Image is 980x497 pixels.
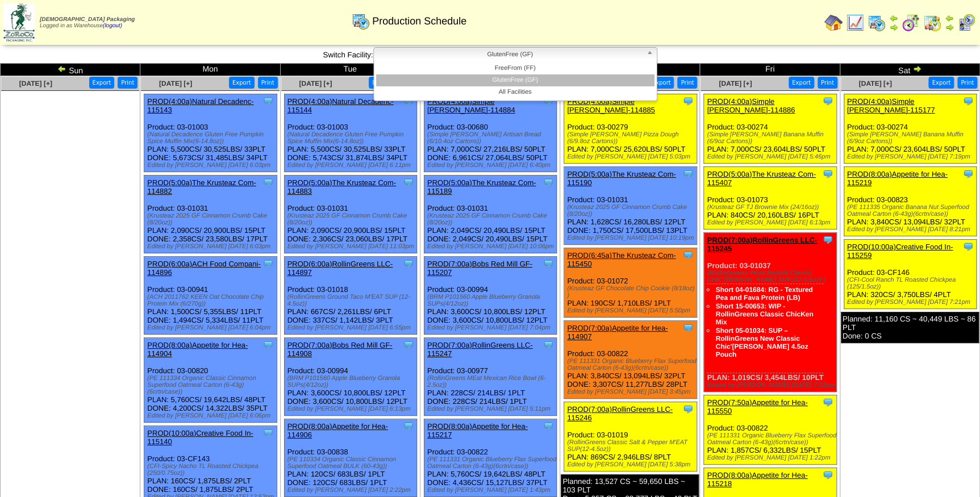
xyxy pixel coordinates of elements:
div: (Natural Decadence Gluten Free Pumpkin Spice Muffin Mix(6-14.8oz)) [287,131,417,145]
div: (RollinGreens MEat Mexican Rice Bowl (6-2.5oz)) [427,375,557,389]
button: Print [957,77,977,89]
div: Edited by [PERSON_NAME] [DATE] 10:06pm [427,243,557,250]
a: PROD(7:00a)Bobs Red Mill GF-115207 [427,260,532,277]
a: PROD(10:00a)Creative Food In-115259 [847,243,953,260]
div: Edited by [PERSON_NAME] [DATE] 6:11pm [287,162,417,169]
a: PROD(4:00a)Simple [PERSON_NAME]-114886 [707,97,795,114]
div: Edited by [PERSON_NAME] [DATE] 6:13pm [287,406,417,412]
li: FreeFrom (FF) [376,62,654,74]
div: (ACH 2011762 KEEN Oat Chocolate Chip Protein Mix (6/270g)) [147,294,277,307]
img: Tooltip [682,322,694,333]
img: Tooltip [682,249,694,261]
div: (Krusteaz GF TJ Brownie Mix (24/16oz)) [707,204,836,211]
span: Logged in as Warehouse [40,16,135,29]
div: Edited by [PERSON_NAME] [DATE] 1:22pm [707,454,836,461]
img: arrowright.gif [945,23,954,32]
li: All Facilities [376,86,654,98]
button: Print [818,77,837,89]
img: Tooltip [822,95,833,107]
img: Tooltip [543,339,554,350]
span: [DATE] [+] [299,80,332,87]
img: Tooltip [822,168,833,179]
img: Tooltip [403,420,414,432]
div: Edited by [PERSON_NAME] [DATE] 6:03pm [147,243,277,250]
a: PROD(4:00a)Natural Decadenc-115144 [287,97,394,114]
img: Tooltip [543,420,554,432]
a: [DATE] [+] [159,80,192,87]
div: (PE 111331 Organic Blueberry Flax Superfood Oatmeal Carton (6-43g)(6crtn/case)) [567,358,697,371]
div: Edited by [PERSON_NAME] [DATE] 3:45pm [567,389,697,395]
button: Print [677,77,697,89]
div: Edited by [PERSON_NAME] [DATE] 6:04pm [147,324,277,331]
a: PROD(10:00a)Creative Food In-115140 [147,429,253,446]
div: Edited by [PERSON_NAME] [DATE] 10:19pm [567,235,697,241]
img: Tooltip [403,339,414,350]
a: PROD(5:00a)The Krusteaz Com-115190 [567,170,675,187]
img: zoroco-logo-small.webp [3,3,35,41]
a: PROD(7:00a)Appetite for Hea-114907 [567,324,668,341]
img: Tooltip [962,168,974,179]
a: PROD(5:00a)The Krusteaz Com-115407 [707,170,815,187]
td: Fri [700,64,840,76]
button: Export [789,77,814,89]
div: Edited by [PERSON_NAME] [DATE] 6:03pm [147,162,277,169]
div: Product: 03-00274 PLAN: 7,000CS / 23,604LBS / 50PLT [704,94,837,164]
img: Tooltip [262,177,274,188]
div: (RollinGreens Plant Protein Classic CHIC'[PERSON_NAME] SUP (12-4.5oz) ) [707,270,836,283]
a: [DATE] [+] [719,80,752,87]
a: PROD(8:00a)Appetite for Hea-115218 [707,471,807,488]
div: Product: 03-01018 PLAN: 667CS / 2,261LBS / 6PLT DONE: 337CS / 1,142LBS / 3PLT [284,257,417,335]
a: Short 15-00653: WIP - RollinGreens Classic ChicKen Mix [715,302,813,326]
div: (CFI-Cool Ranch TL Roasted Chickpea (125/1.5oz)) [847,277,977,290]
span: [DATE] [+] [19,80,52,87]
div: (PE 111335 Organic Banana Nut Superfood Oatmeal Carton (6-43g)(6crtn/case)) [847,204,977,218]
div: Edited by [PERSON_NAME] [DATE] 7:13pm [707,382,836,389]
td: Sun [1,64,140,76]
div: (PE 111334 Organic Classic Cinnamon Superfood Oatmeal Carton (6-43g)(6crtn/case)) [147,375,277,395]
a: PROD(5:00a)The Krusteaz Com-114882 [147,178,256,195]
div: Product: 03-00822 PLAN: 1,857CS / 6,332LBS / 15PLT [704,395,837,465]
div: (Natural Decadence Gluten Free Pumpkin Spice Muffin Mix(6-14.8oz)) [147,131,277,145]
img: line_graph.gif [846,14,864,32]
img: Tooltip [822,469,833,481]
div: Product: 03-01031 PLAN: 1,628CS / 16,280LBS / 12PLT DONE: 1,750CS / 17,500LBS / 13PLT [564,167,697,245]
a: PROD(5:00a)The Krusteaz Com-114883 [287,178,396,195]
a: PROD(7:00a)RollinGreens LLC-115247 [427,341,533,358]
div: Product: 03-00941 PLAN: 1,500CS / 5,355LBS / 11PLT DONE: 1,494CS / 5,334LBS / 11PLT [144,257,277,335]
img: Tooltip [262,95,274,107]
a: PROD(7:00a)RollinGreens LLC-115246 [567,405,673,422]
div: Edited by [PERSON_NAME] [DATE] 7:21pm [847,299,977,306]
div: Product: 03-00822 PLAN: 3,840CS / 13,094LBS / 32PLT DONE: 3,307CS / 11,277LBS / 28PLT [564,321,697,399]
img: Tooltip [822,396,833,408]
a: Short 05-01034: SUP – RollinGreens New Classic Chic'[PERSON_NAME] 4.5oz Pouch [715,327,808,358]
a: PROD(6:00a)ACH Food Compani-114896 [147,260,260,277]
img: Tooltip [962,241,974,252]
img: Tooltip [682,403,694,415]
div: (Krusteaz GF Chocolate Chip Cookie (8/18oz) ) [567,285,697,299]
div: (PE 110334 Organic Classic Cinnamon Superfood Oatmeal BULK (60-43g)) [287,456,417,470]
div: Product: 03-00820 PLAN: 5,760CS / 19,642LBS / 48PLT DONE: 4,200CS / 14,322LBS / 35PLT [144,338,277,423]
a: PROD(8:00a)Appetite for Hea-115219 [847,170,948,187]
img: Tooltip [262,258,274,269]
div: (Krusteaz 2025 GF Cinnamon Crumb Cake (8/20oz)) [287,212,417,226]
a: PROD(4:00a)Simple [PERSON_NAME]-114884 [427,97,515,114]
td: Tue [280,64,420,76]
div: Product: 03-01031 PLAN: 2,090CS / 20,900LBS / 15PLT DONE: 2,358CS / 23,580LBS / 17PLT [144,176,277,253]
div: (PE 111331 Organic Blueberry Flax Superfood Oatmeal Carton (6-43g)(6crtn/case)) [427,456,557,470]
div: Product: 03-00977 PLAN: 228CS / 214LBS / 1PLT DONE: 228CS / 214LBS / 1PLT [424,338,557,416]
button: Export [649,77,674,89]
td: Mon [140,64,280,76]
li: GlutenFree (GF) [376,74,654,86]
img: Tooltip [403,258,414,269]
button: Print [118,77,137,89]
img: Tooltip [262,427,274,438]
a: PROD(6:45a)The Krusteaz Com-115450 [567,251,675,268]
div: Edited by [PERSON_NAME] [DATE] 2:22pm [287,487,417,494]
a: [DATE] [+] [858,80,891,87]
a: PROD(4:00a)Simple [PERSON_NAME]-114885 [567,97,655,114]
div: Product: 03-CF146 PLAN: 320CS / 3,750LBS / 4PLT [844,240,977,309]
td: Sat [840,64,979,76]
